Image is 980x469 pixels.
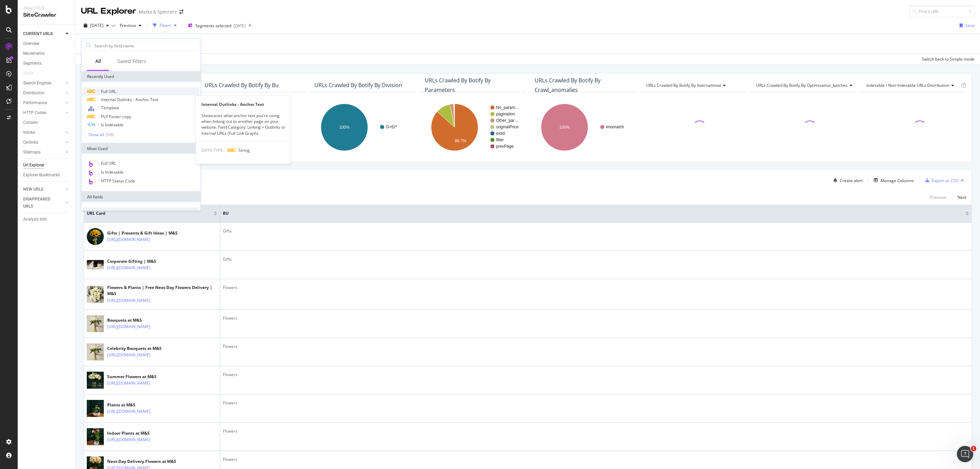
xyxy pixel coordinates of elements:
[107,323,150,330] a: [URL][DOMAIN_NAME]
[23,129,64,136] a: Inlinks
[23,196,58,210] div: DISAPPEARED URLS
[23,50,70,57] a: Movements
[223,428,969,434] div: Flowers
[496,105,519,110] text: No_param…
[958,194,966,200] div: Next
[82,143,201,154] div: Most Used
[101,105,119,111] span: Template
[425,76,520,94] h4: URLs Crawled By Botify By parameters
[87,313,104,335] img: main image
[23,40,39,47] div: Overview
[87,426,104,448] img: main image
[223,400,969,406] div: Flowers
[23,99,64,107] a: Performance
[107,285,217,297] div: Flowers & Plants | Free Next-Day Flowers Delivery | M&S
[107,345,180,352] div: Celebrity Bouquets at M&S
[420,98,525,157] svg: A chart.
[104,132,114,138] div: ( 5 / 8 )
[957,446,973,462] iframe: Intercom live chat
[107,430,180,436] div: Indoor Plants at M&S
[559,125,570,130] text: 100%
[107,264,150,271] a: [URL][DOMAIN_NAME]
[101,114,131,119] span: PLP Footer copy
[871,176,914,184] button: Manage Columns
[23,70,40,77] a: Visits
[101,160,116,166] span: Full URL
[930,194,946,200] div: Previous
[223,315,969,321] div: Flowers
[112,22,117,28] span: vs
[23,60,70,67] a: Segments
[107,230,180,236] div: Gifts | Presents & Gift Ideas | M&S
[866,82,949,88] span: Indexable / Non-Indexable URLs distribution
[496,144,514,149] text: prevPage
[496,118,519,123] text: Other_par…
[23,80,51,87] div: Search Engines
[239,147,250,153] span: String
[223,456,969,463] div: Flowers
[23,196,64,210] a: DISAPPEARED URLS
[23,139,64,146] a: Outlinks
[87,228,104,245] img: main image
[930,193,946,201] button: Previous
[529,98,635,157] div: A chart.
[160,22,171,28] div: Filters
[840,178,863,183] div: Create alert
[101,88,116,94] span: Full URL
[223,228,969,234] div: Gifts
[756,82,848,88] span: URLs Crawled By Botify By optimisation_batches
[23,90,45,97] div: Distribution
[645,80,740,91] h4: URLs Crawled By Botify By international
[23,162,70,169] a: Url Explorer
[932,178,958,183] div: Export as CSV
[606,125,624,129] text: #nomatch
[455,139,466,143] text: 86.7%
[831,175,863,186] button: Create alert
[23,50,45,57] div: Movements
[23,129,35,136] div: Inlinks
[87,341,104,363] img: main image
[535,76,630,94] h4: URLs Crawled By Botify By crawl_anomalies
[196,101,291,107] div: Internal Outlinks - Anchor Text
[23,90,64,97] a: Distribution
[107,258,180,264] div: Corporate Gifting | M&S
[150,20,179,31] button: Filters
[909,5,975,17] input: Find a URL
[81,5,136,17] div: URL Explorer
[496,112,515,116] text: pagination
[23,60,42,67] div: Segments
[23,109,46,116] div: HTTP Codes
[957,20,975,31] button: Save
[496,125,519,129] text: originalPrice
[81,20,112,31] button: [DATE]
[755,80,858,91] h4: URLs Crawled By Botify By optimisation_batches
[101,97,158,102] span: Internal Outlinks - Anchor Text
[233,23,246,29] div: [DATE]
[107,458,180,465] div: Next-Day Delivery Flowers at M&S
[87,260,104,270] img: main image
[107,380,150,387] a: [URL][DOMAIN_NAME]
[23,30,53,37] div: CURRENT URLS
[223,343,969,350] div: Flowers
[94,41,199,51] input: Search by field name
[179,10,183,14] div: arrow-right-arrow-left
[309,98,415,157] svg: A chart.
[23,139,38,146] div: Outlinks
[107,402,180,408] div: Plants at M&S
[201,147,224,153] span: DATA TYPE:
[223,210,955,216] span: BU
[23,149,64,156] a: Sitemaps
[23,149,40,156] div: Sitemaps
[23,216,47,223] div: Analysis Info
[314,81,410,90] h4: URLs Crawled By Botify By division
[107,408,150,415] a: [URL][DOMAIN_NAME]
[865,80,960,91] h4: Indexable / Non-Indexable URLs Distribution
[23,11,70,19] div: SiteCrawler
[223,372,969,378] div: Flowers
[205,81,300,90] h4: URLs Crawled By Botify By bu
[87,369,104,391] img: main image
[958,193,966,201] button: Next
[23,186,64,193] a: NEW URLS
[185,20,246,31] button: Segments selected[DATE]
